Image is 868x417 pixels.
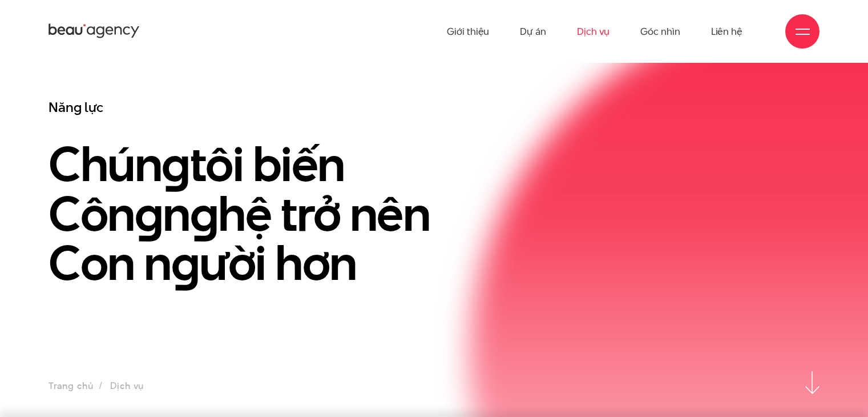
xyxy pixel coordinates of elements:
[49,99,491,117] h3: Năng lực
[135,179,163,247] en: g
[49,139,491,288] h1: Chún tôi biến Côn n hệ trở nên Con n ười hơn
[171,228,200,296] en: g
[49,379,93,392] a: Trang chủ
[162,130,190,198] en: g
[190,179,219,247] en: g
